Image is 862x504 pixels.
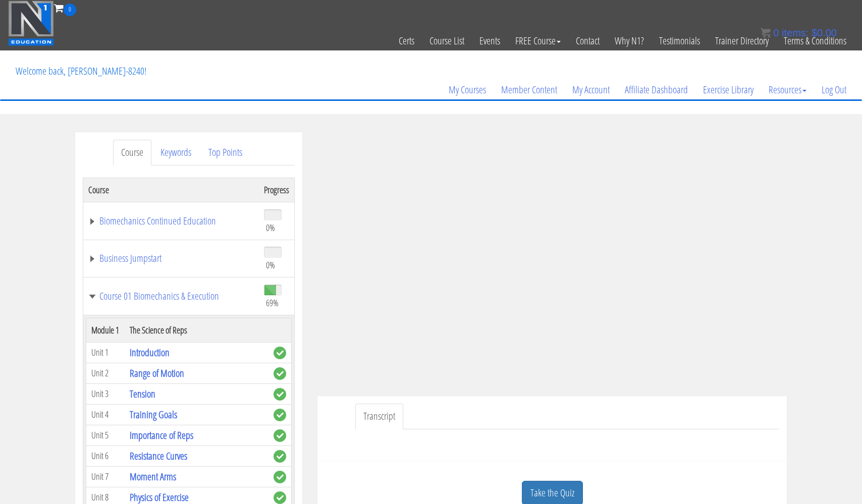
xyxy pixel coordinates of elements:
span: complete [274,429,286,442]
span: $ [812,27,817,38]
td: Unit 6 [86,445,125,466]
a: Range of Motion [130,366,184,380]
td: Unit 2 [86,363,125,383]
img: icon11.png [761,28,771,38]
a: Log Out [814,66,854,114]
a: Transcript [355,404,403,429]
span: complete [274,471,286,483]
a: Training Goals [130,408,177,421]
a: 0 items: $0.00 [761,27,837,38]
a: Biomechanics Continued Education [88,216,254,226]
th: Progress [259,178,295,202]
span: items: [782,27,809,38]
a: Top Points [200,140,250,165]
span: complete [274,347,286,359]
a: Course 01 Biomechanics & Execution [88,291,254,301]
a: Contact [568,16,607,66]
a: Tension [130,387,155,401]
span: 0% [266,222,275,233]
a: Events [472,16,508,66]
span: 0 [773,27,779,38]
a: Trainer Directory [708,16,776,66]
a: Resources [761,66,814,114]
p: Welcome back, [PERSON_NAME]-8240! [8,51,154,91]
span: complete [274,450,286,463]
td: Unit 5 [86,425,125,445]
bdi: 0.00 [812,27,837,38]
a: Member Content [494,66,565,114]
span: 0% [266,259,275,270]
span: complete [274,491,286,504]
td: Unit 1 [86,342,125,363]
a: Keywords [152,140,199,165]
a: Resistance Curves [130,449,187,463]
td: Unit 3 [86,383,125,404]
a: Importance of Reps [130,428,193,442]
a: Moment Arms [130,470,176,483]
a: Testimonials [652,16,708,66]
td: Unit 7 [86,466,125,487]
th: Course [83,178,259,202]
span: complete [274,409,286,421]
a: Exercise Library [695,66,761,114]
td: Unit 4 [86,404,125,425]
a: Course List [422,16,472,66]
a: 0 [54,1,76,15]
span: complete [274,367,286,380]
a: Terms & Conditions [776,16,854,66]
span: 0 [64,4,76,16]
a: Business Jumpstart [88,253,254,263]
img: n1-education [8,1,54,46]
a: My Account [565,66,617,114]
th: The Science of Reps [125,318,268,342]
a: Certs [391,16,422,66]
a: Why N1? [607,16,652,66]
a: Course [113,140,151,165]
a: Physics of Exercise [130,490,189,504]
a: Introduction [130,346,170,359]
th: Module 1 [86,318,125,342]
a: FREE Course [508,16,568,66]
span: 69% [266,297,279,308]
span: complete [274,388,286,401]
a: My Courses [441,66,494,114]
a: Affiliate Dashboard [617,66,695,114]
